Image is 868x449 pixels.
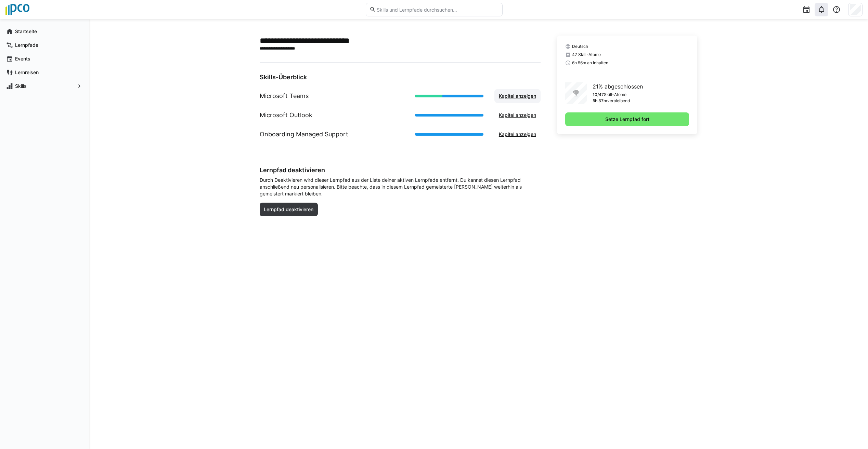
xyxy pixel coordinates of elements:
[260,73,541,81] h3: Skills-Überblick
[498,131,537,138] span: Kapitel anzeigen
[494,127,541,141] button: Kapitel anzeigen
[376,6,498,13] input: Skills und Lernpfade durchsuchen…
[593,92,604,97] p: 10/47
[263,206,314,213] span: Lernpfad deaktivieren
[593,82,643,91] p: 21% abgeschlossen
[572,60,608,66] span: 6h 56m an Inhalten
[494,108,541,122] button: Kapitel anzeigen
[260,203,318,216] button: Lernpfad deaktivieren
[604,116,650,123] span: Setze Lernpfad fort
[260,166,541,174] h3: Lernpfad deaktivieren
[607,98,630,104] p: verbleibend
[494,89,541,103] button: Kapitel anzeigen
[604,92,626,97] p: Skill-Atome
[498,93,537,99] span: Kapitel anzeigen
[572,52,601,57] span: 47 Skill-Atome
[572,44,588,49] span: Deutsch
[260,177,541,197] span: Durch Deaktivieren wird dieser Lernpfad aus der Liste deiner aktiven Lernpfade entfernt. Du kanns...
[260,130,348,139] h1: Onboarding Managed Support
[593,98,607,104] p: 5h 37m
[498,112,537,119] span: Kapitel anzeigen
[260,111,312,120] h1: Microsoft Outlook
[565,112,689,126] button: Setze Lernpfad fort
[260,92,309,100] h1: Microsoft Teams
